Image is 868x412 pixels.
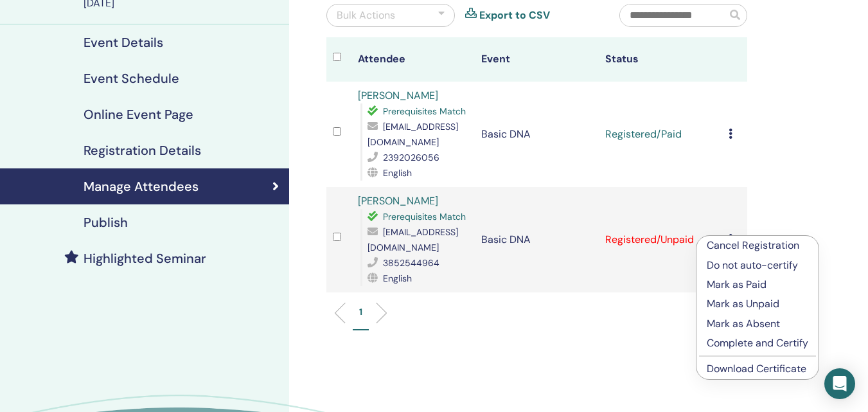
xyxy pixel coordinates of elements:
[84,107,193,122] h4: Online Event Page
[84,143,201,158] h4: Registration Details
[475,37,599,82] th: Event
[383,105,466,117] span: Prerequisites Match
[824,368,855,399] div: Open Intercom Messenger
[707,316,808,332] p: Mark as Absent
[707,238,808,253] p: Cancel Registration
[84,215,128,230] h4: Publish
[383,167,412,179] span: English
[368,121,458,148] span: [EMAIL_ADDRESS][DOMAIN_NAME]
[359,305,362,319] p: 1
[475,187,599,292] td: Basic DNA
[475,82,599,187] td: Basic DNA
[707,258,808,273] p: Do not auto-certify
[337,8,395,23] div: Bulk Actions
[84,179,199,194] h4: Manage Attendees
[383,152,439,163] span: 2392026056
[383,273,412,284] span: English
[707,296,808,312] p: Mark as Unpaid
[84,251,206,266] h4: Highlighted Seminar
[383,257,439,269] span: 3852544964
[84,71,179,86] h4: Event Schedule
[599,37,723,82] th: Status
[351,37,475,82] th: Attendee
[707,336,808,351] p: Complete and Certify
[383,211,466,222] span: Prerequisites Match
[84,35,163,50] h4: Event Details
[358,89,438,102] a: [PERSON_NAME]
[479,8,550,23] a: Export to CSV
[707,277,808,292] p: Mark as Paid
[707,362,806,375] a: Download Certificate
[358,194,438,208] a: [PERSON_NAME]
[368,226,458,253] span: [EMAIL_ADDRESS][DOMAIN_NAME]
